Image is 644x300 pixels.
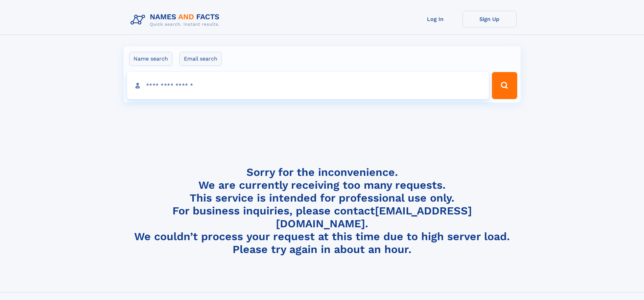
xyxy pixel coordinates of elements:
[462,11,517,27] a: Sign Up
[408,11,462,27] a: Log In
[128,166,517,256] h4: Sorry for the inconvenience. We are currently receiving too many requests. This service is intend...
[129,52,172,66] label: Name search
[128,11,225,29] img: Logo Names and Facts
[127,72,489,99] input: search input
[276,204,472,230] a: [EMAIL_ADDRESS][DOMAIN_NAME]
[180,52,222,66] label: Email search
[492,72,517,99] button: Search Button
